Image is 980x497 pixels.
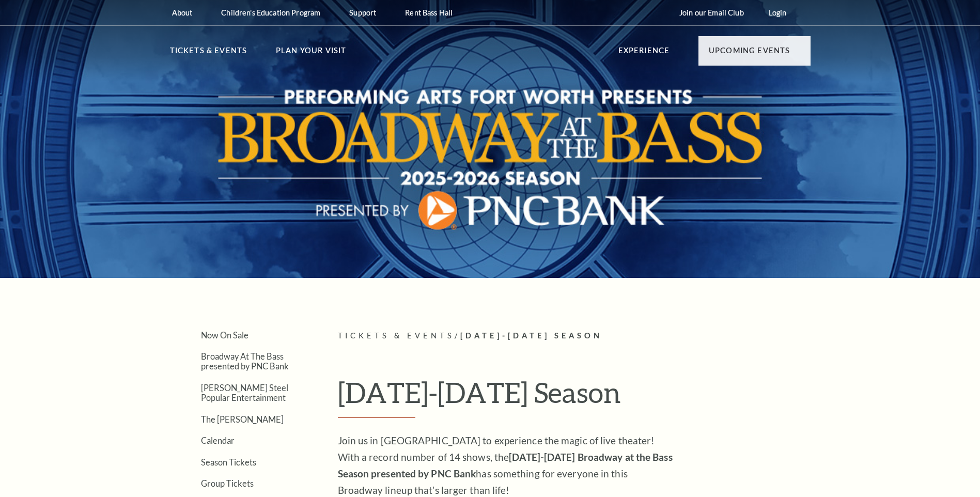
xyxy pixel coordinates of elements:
p: Plan Your Visit [276,44,347,63]
p: Tickets & Events [170,44,247,63]
p: Rent Bass Hall [405,8,453,17]
p: Children's Education Program [221,8,320,17]
p: Support [349,8,376,17]
span: Tickets & Events [338,331,455,340]
p: Upcoming Events [709,44,790,63]
span: [DATE]-[DATE] Season [460,331,602,340]
h1: [DATE]-[DATE] Season [338,376,811,418]
p: About [172,8,193,17]
a: Broadway At The Bass presented by PNC Bank [201,351,289,371]
a: Calendar [201,436,235,445]
a: Now On Sale [201,330,248,340]
p: Experience [618,44,670,63]
a: [PERSON_NAME] Steel Popular Entertainment [201,383,288,402]
a: The [PERSON_NAME] [201,414,284,424]
a: Group Tickets [201,478,254,488]
p: / [338,330,811,343]
a: Season Tickets [201,457,256,467]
